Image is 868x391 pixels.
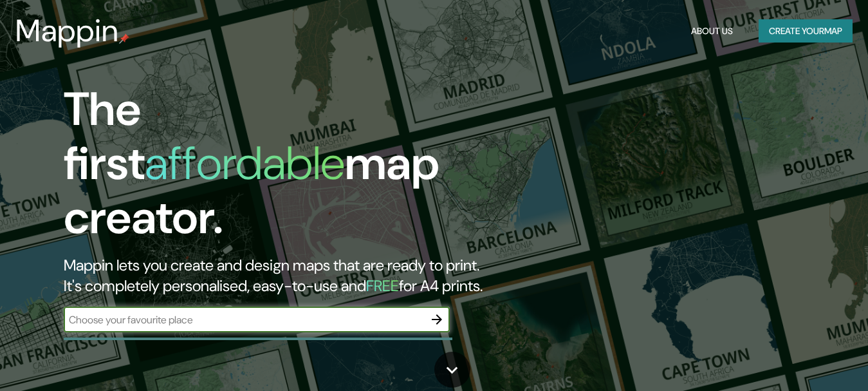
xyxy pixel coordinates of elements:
input: Choose your favourite place [64,312,424,327]
h3: Mappin [15,13,119,49]
h2: Mappin lets you create and design maps that are ready to print. It's completely personalised, eas... [64,255,498,296]
h5: FREE [366,276,399,296]
h1: The first map creator. [64,82,498,255]
button: About Us [686,19,738,43]
h1: affordable [145,133,345,193]
button: Create yourmap [759,19,853,43]
img: mappin-pin [119,33,129,44]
